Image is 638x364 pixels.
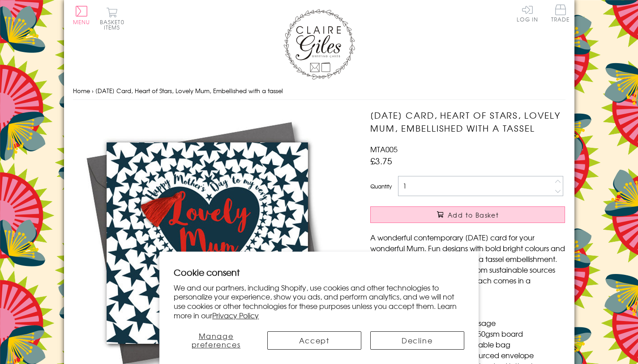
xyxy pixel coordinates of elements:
span: 0 items [104,18,124,31]
h2: Cookie consent [174,266,464,278]
button: Decline [370,331,464,350]
span: Trade [551,4,570,22]
a: Trade [551,4,570,24]
span: Manage preferences [192,330,241,350]
span: MTA005 [370,144,398,154]
a: Log In [517,4,538,22]
p: We and our partners, including Shopify, use cookies and other technologies to personalize your ex... [174,283,464,320]
h1: [DATE] Card, Heart of Stars, Lovely Mum, Embellished with a tassel [370,109,565,135]
nav: breadcrumbs [73,82,565,100]
button: Accept [267,331,361,350]
p: A wonderful contemporary [DATE] card for your wonderful Mum. Fun designs with bold bright colours... [370,232,565,296]
span: [DATE] Card, Heart of Stars, Lovely Mum, Embellished with a tassel [95,86,283,95]
img: Claire Giles Greetings Cards [283,9,355,80]
button: Manage preferences [174,331,258,350]
a: Privacy Policy [212,310,259,321]
button: Menu [73,6,90,25]
span: › [92,86,94,95]
button: Basket0 items [100,7,124,30]
span: Add to Basket [448,210,499,219]
a: Home [73,86,90,95]
span: £3.75 [370,154,392,167]
button: Add to Basket [370,206,565,223]
label: Quantity [370,182,392,190]
span: Menu [73,18,90,26]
